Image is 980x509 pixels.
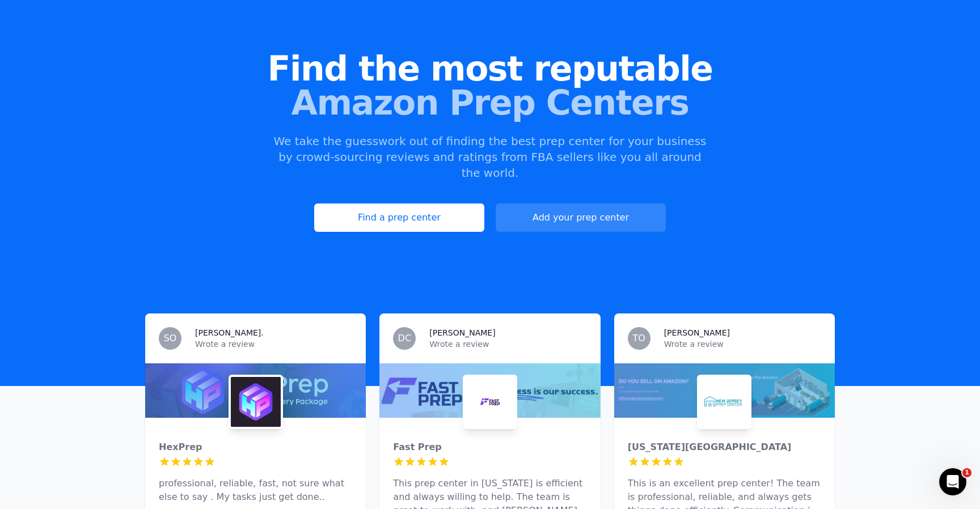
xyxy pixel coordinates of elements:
[628,440,821,454] div: [US_STATE][GEOGRAPHIC_DATA]
[159,477,352,504] p: professional, reliable, fast, not sure what else to say . My tasks just get done..
[664,327,730,338] h3: [PERSON_NAME]
[962,468,971,477] span: 1
[159,440,352,454] div: HexPrep
[18,52,962,86] span: Find the most reputable
[314,203,484,232] a: Find a prep center
[429,327,495,338] h3: [PERSON_NAME]
[231,377,281,427] img: HexPrep
[393,440,586,454] div: Fast Prep
[632,334,645,343] span: TO
[699,377,749,427] img: New Jersey Prep Center
[429,338,586,350] p: Wrote a review
[18,86,962,120] span: Amazon Prep Centers
[272,133,708,181] p: We take the guesswork out of finding the best prep center for your business by crowd-sourcing rev...
[195,338,352,350] p: Wrote a review
[496,203,666,232] a: Add your prep center
[939,468,966,495] iframe: Intercom live chat
[664,338,821,350] p: Wrote a review
[195,327,264,338] h3: [PERSON_NAME].
[164,334,177,343] span: SO
[465,377,515,427] img: Fast Prep
[398,334,412,343] span: DC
